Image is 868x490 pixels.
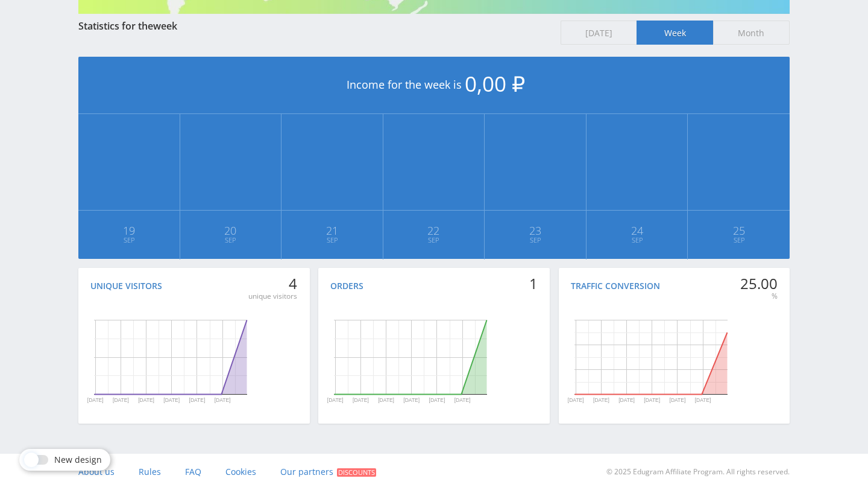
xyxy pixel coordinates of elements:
span: Sep [485,235,585,245]
text: [DATE] [353,398,369,404]
span: 24 [587,226,687,235]
div: unique visitors [248,291,297,301]
span: Week [637,21,713,45]
text: [DATE] [189,398,206,404]
span: Sep [282,235,382,245]
text: [DATE] [618,398,635,404]
span: 21 [282,226,382,235]
span: [DATE] [561,21,637,45]
text: [DATE] [378,398,394,404]
a: Cookies [225,454,256,490]
span: New design [54,455,102,465]
span: Our partners [280,466,333,477]
text: [DATE] [567,398,583,404]
text: [DATE] [669,398,685,404]
span: Sep [587,235,687,245]
text: [DATE] [694,398,711,404]
text: [DATE] [454,398,471,404]
text: [DATE] [215,398,231,404]
span: Rules [139,466,161,477]
span: Sep [688,235,789,245]
span: 23 [485,226,585,235]
span: About us [78,466,115,477]
a: About us [78,454,115,490]
span: Cookies [225,466,256,477]
svg: A chart. [535,297,767,418]
span: Sep [181,235,281,245]
div: 1 [529,275,538,292]
text: [DATE] [327,398,344,404]
span: Month [713,21,790,45]
div: 4 [248,275,297,292]
span: 22 [384,226,484,235]
text: [DATE] [113,398,129,404]
span: FAQ [185,466,201,477]
span: 19 [79,226,179,235]
div: Traffic conversion [571,281,660,291]
span: Sep [79,235,179,245]
span: 0,00 ₽ [465,69,525,98]
span: Discounts [337,468,376,477]
div: © 2025 Edugram Affiliate Program. All rights reserved. [440,454,790,490]
div: Orders [330,281,363,291]
text: [DATE] [644,398,660,404]
a: Our partners Discounts [280,454,376,490]
text: [DATE] [163,398,180,404]
a: FAQ [185,454,201,490]
span: week [153,19,177,33]
span: 20 [181,226,281,235]
text: [DATE] [87,398,104,404]
div: Statistics for the [78,21,549,31]
svg: A chart. [54,297,286,418]
text: [DATE] [404,398,420,404]
div: Unique visitors [90,281,162,291]
div: Income for the week is [78,57,790,114]
a: Rules [139,454,161,490]
span: 25 [688,226,789,235]
svg: A chart. [294,297,526,418]
text: [DATE] [138,398,154,404]
text: [DATE] [593,398,609,404]
div: % [740,291,778,301]
text: [DATE] [429,398,445,404]
span: Sep [384,235,484,245]
div: 25.00 [740,275,778,292]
